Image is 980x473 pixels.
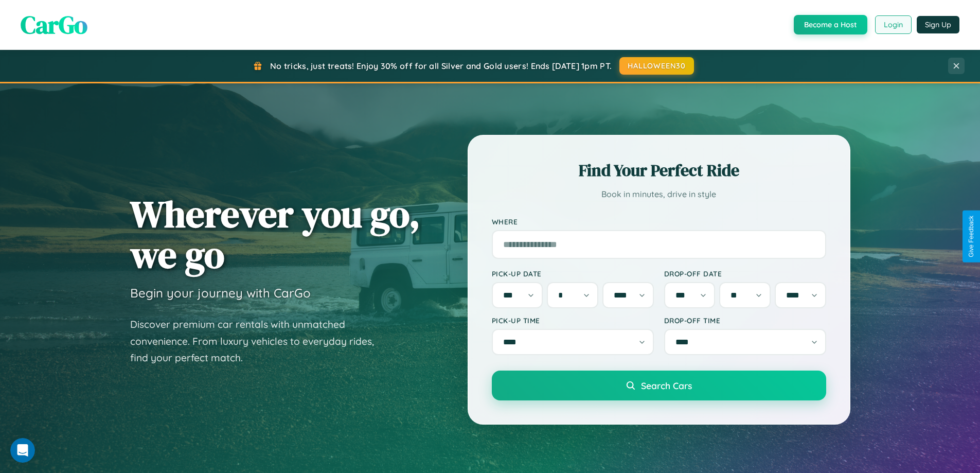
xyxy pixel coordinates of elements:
[21,8,87,42] span: CarGo
[641,380,692,391] span: Search Cars
[130,194,420,275] h1: Wherever you go, we go
[492,371,826,400] button: Search Cars
[10,438,35,463] iframe: Intercom live chat
[492,159,826,182] h2: Find Your Perfect Ride
[664,269,826,278] label: Drop-off Date
[875,15,912,34] button: Login
[492,316,654,325] label: Pick-up Time
[130,285,311,301] h3: Begin your journey with CarGo
[917,16,959,33] button: Sign Up
[794,15,867,34] button: Become a Host
[492,269,654,278] label: Pick-up Date
[270,61,612,71] span: No tricks, just treats! Enjoy 30% off for all Silver and Gold users! Ends [DATE] 1pm PT.
[664,316,826,325] label: Drop-off Time
[619,57,694,75] button: HALLOWEEN30
[130,316,387,366] p: Discover premium car rentals with unmatched convenience. From luxury vehicles to everyday rides, ...
[968,216,975,257] div: Give Feedback
[492,187,826,202] p: Book in minutes, drive in style
[492,217,826,226] label: Where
